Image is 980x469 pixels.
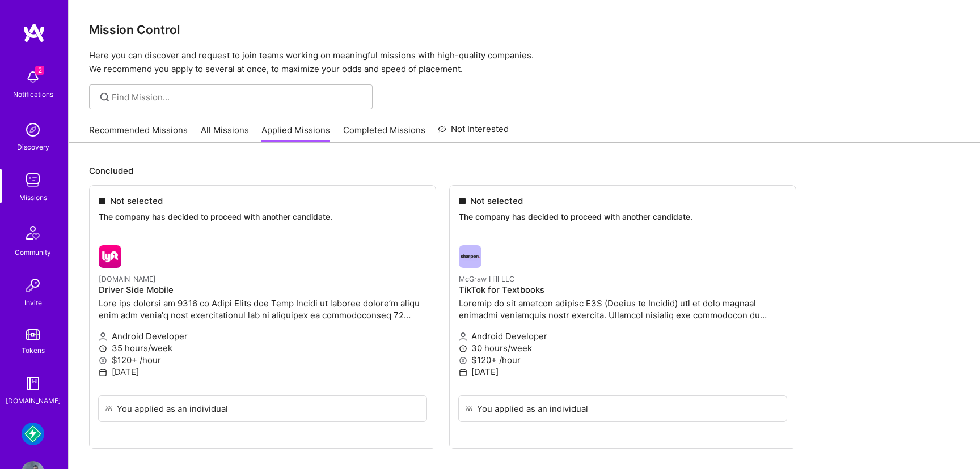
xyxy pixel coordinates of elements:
[23,23,45,43] img: logo
[112,91,364,103] input: Find Mission...
[22,344,45,356] div: Tokens
[19,219,47,246] img: Community
[22,66,44,88] img: bell
[22,372,44,395] img: guide book
[19,423,47,445] a: Mudflap: Fintech for Trucking
[89,124,188,143] a: Recommended Missions
[89,165,960,177] p: Concluded
[261,124,330,143] a: Applied Missions
[17,141,49,153] div: Discovery
[24,297,42,309] div: Invite
[22,169,44,191] img: teamwork
[343,124,425,143] a: Completed Missions
[15,246,51,258] div: Community
[89,49,960,76] p: Here you can discover and request to join teams working on meaningful missions with high-quality ...
[19,191,47,203] div: Missions
[35,66,44,75] span: 2
[26,329,40,340] img: tokens
[22,274,44,297] img: Invite
[22,423,44,445] img: Mudflap: Fintech for Trucking
[6,395,61,407] div: [DOMAIN_NAME]
[22,118,44,141] img: discovery
[438,122,509,143] a: Not Interested
[13,88,53,100] div: Notifications
[89,23,960,37] h3: Mission Control
[98,91,111,104] i: icon SearchGrey
[201,124,249,143] a: All Missions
